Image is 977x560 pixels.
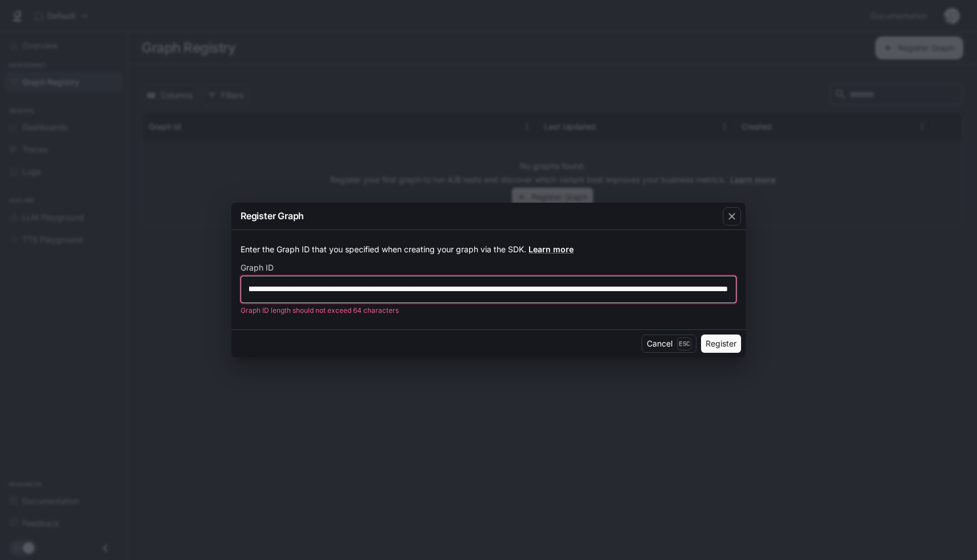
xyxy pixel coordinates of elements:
[241,244,736,255] p: Enter the Graph ID that you specified when creating your graph via the SDK.
[241,209,304,223] p: Register Graph
[642,335,696,353] button: CancelEsc
[677,337,691,350] p: Esc
[241,264,274,272] p: Graph ID
[528,244,574,254] a: Learn more
[241,305,728,316] p: Graph ID length should not exceed 64 characters
[701,335,741,353] button: Register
